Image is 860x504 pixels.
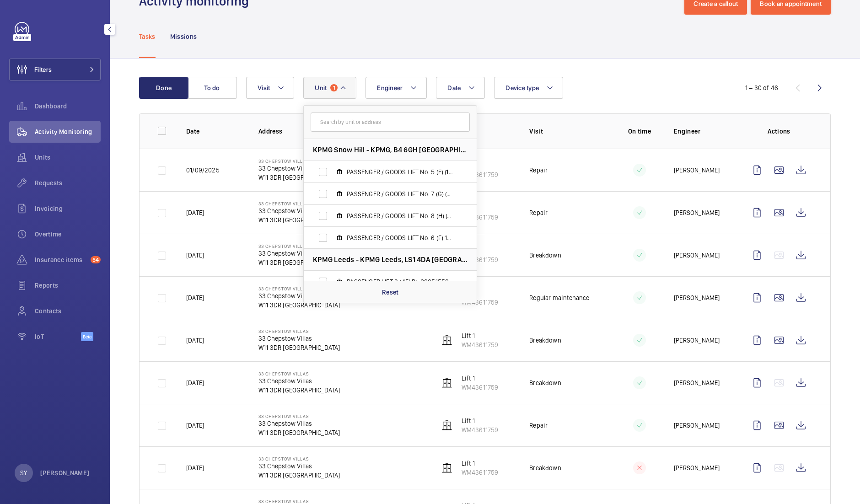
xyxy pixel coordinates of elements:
[745,83,778,92] div: 1 – 30 of 46
[258,499,340,504] p: 33 Chepstow Villas
[347,167,453,177] span: PASSENGER / GOODS LIFT No. 5 (E) (13FLR), 60550945
[258,164,340,173] p: 33 Chepstow Villas
[529,421,548,430] p: Repair
[462,255,499,264] p: WM43611759
[139,77,188,99] button: Done
[313,255,468,264] span: KPMG Leeds - KPMG Leeds, LS1 4DA [GEOGRAPHIC_DATA]
[441,377,452,388] img: elevator.svg
[170,32,197,41] p: Missions
[35,306,101,316] span: Contacts
[462,331,499,340] p: Lift 1
[258,291,340,300] p: 33 Chepstow Villas
[188,77,237,99] button: To do
[505,84,539,91] span: Device type
[258,456,340,461] p: 33 Chepstow Villas
[91,256,101,263] span: 54
[330,84,338,91] span: 1
[35,281,101,290] span: Reports
[258,201,340,206] p: 33 Chepstow Villas
[462,374,499,383] p: Lift 1
[258,413,340,419] p: 33 Chepstow Villas
[674,293,720,302] p: [PERSON_NAME]
[347,277,453,286] span: PASSENGER LIFT 3 (4FLR), 88651558
[674,421,720,430] p: [PERSON_NAME]
[462,383,499,392] p: WM43611759
[462,289,499,298] p: Lift 1
[258,386,340,395] p: W11 3DR [GEOGRAPHIC_DATA]
[186,127,244,136] p: Date
[186,463,204,472] p: [DATE]
[258,158,340,164] p: 33 Chepstow Villas
[35,127,101,136] span: Activity Monitoring
[462,161,499,170] p: Lift 1
[674,127,731,136] p: Engineer
[313,145,468,155] span: KPMG Snow Hill - KPMG, B4 6GH [GEOGRAPHIC_DATA]
[35,255,87,264] span: Insurance items
[462,213,499,222] p: WM43611759
[303,77,356,99] button: Unit1
[462,416,499,425] p: Lift 1
[258,249,340,258] p: 33 Chepstow Villas
[674,378,720,387] p: [PERSON_NAME]
[186,293,204,302] p: [DATE]
[462,459,499,468] p: Lift 1
[186,421,204,430] p: [DATE]
[258,206,340,215] p: 33 Chepstow Villas
[347,211,453,220] span: PASSENGER / GOODS LIFT No. 8 (H) (13FLR), 17009996
[35,332,81,341] span: IoT
[186,251,204,260] p: [DATE]
[529,166,548,175] p: Repair
[9,59,101,80] button: Filters
[441,462,452,473] img: elevator.svg
[746,127,812,136] p: Actions
[246,77,294,99] button: Visit
[494,77,563,99] button: Device type
[258,343,340,352] p: W11 3DR [GEOGRAPHIC_DATA]
[529,463,561,472] p: Breakdown
[258,471,340,480] p: W11 3DR [GEOGRAPHIC_DATA]
[35,153,101,162] span: Units
[674,208,720,217] p: [PERSON_NAME]
[529,208,548,217] p: Repair
[258,286,340,291] p: 33 Chepstow Villas
[462,468,499,477] p: WM43611759
[447,84,461,91] span: Date
[365,77,427,99] button: Engineer
[258,428,340,437] p: W11 3DR [GEOGRAPHIC_DATA]
[529,251,561,260] p: Breakdown
[347,233,453,242] span: PASSENGER / GOODS LIFT No. 6 (F) 13FLR), 15826922
[674,166,720,175] p: [PERSON_NAME]
[258,328,340,334] p: 33 Chepstow Villas
[462,170,499,179] p: WM43611759
[81,332,93,341] span: Beta
[347,189,453,198] span: PASSENGER / GOODS LIFT No. 7 (G) (13FLR), 57170702
[377,84,403,91] span: Engineer
[258,173,340,182] p: W11 3DR [GEOGRAPHIC_DATA]
[674,251,720,260] p: [PERSON_NAME]
[529,293,589,302] p: Regular maintenance
[186,166,220,175] p: 01/09/2025
[436,77,485,99] button: Date
[462,298,499,307] p: WM43611759
[139,32,156,41] p: Tasks
[258,84,270,91] span: Visit
[529,336,561,345] p: Breakdown
[186,378,204,387] p: [DATE]
[35,178,101,188] span: Requests
[620,127,659,136] p: On time
[35,204,101,213] span: Invoicing
[258,376,340,386] p: 33 Chepstow Villas
[258,243,340,249] p: 33 Chepstow Villas
[258,371,340,376] p: 33 Chepstow Villas
[462,340,499,349] p: WM43611759
[258,334,340,343] p: 33 Chepstow Villas
[258,127,425,136] p: Address
[258,419,340,428] p: 33 Chepstow Villas
[382,288,399,297] p: Reset
[674,336,720,345] p: [PERSON_NAME]
[441,420,452,431] img: elevator.svg
[315,84,327,91] span: Unit
[529,127,605,136] p: Visit
[258,300,340,310] p: W11 3DR [GEOGRAPHIC_DATA]
[311,113,470,132] input: Search by unit or address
